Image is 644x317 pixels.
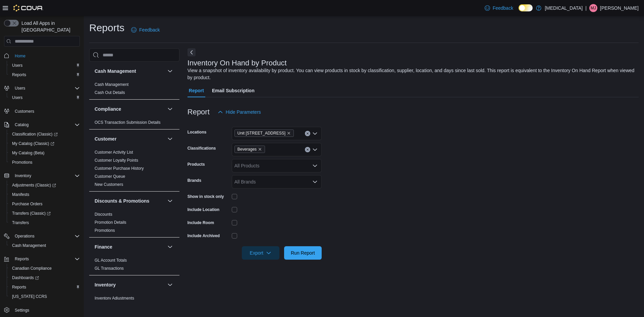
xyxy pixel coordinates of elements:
span: Manifests [9,191,80,199]
span: Reports [9,71,80,79]
label: Include Room [187,220,214,225]
button: Users [1,84,83,93]
button: Clear input [305,147,310,152]
button: Purchase Orders [7,199,83,209]
button: Inventory [166,281,174,289]
span: Adjustments (Classic) [9,181,80,189]
a: Promotions [95,228,115,233]
span: Settings [12,306,80,314]
span: Users [15,86,25,91]
label: Classifications [187,146,216,151]
button: Canadian Compliance [7,264,83,273]
a: Transfers [9,219,32,227]
button: Users [12,84,28,92]
div: Compliance [89,118,179,129]
span: Reports [12,72,26,77]
div: Cash Management [89,81,179,99]
button: Cash Management [166,67,174,75]
span: Classification (Classic) [12,131,58,137]
button: Catalog [1,120,83,129]
a: Cash Out Details [95,90,125,95]
button: Transfers [7,218,83,227]
p: | [585,4,587,12]
button: Inventory [1,171,83,180]
div: Finance [89,256,179,275]
label: Locations [187,129,207,135]
a: My Catalog (Beta) [9,149,47,157]
h3: Finance [95,244,112,250]
span: Hide Parameters [226,109,261,115]
span: Adjustments (Classic) [12,182,56,188]
a: OCS Transaction Submission Details [95,120,161,125]
label: Show in stock only [187,194,224,199]
span: Report [189,84,204,97]
div: Customer [89,148,179,191]
button: Open list of options [312,179,318,184]
button: Customers [1,106,83,116]
a: Customer Activity List [95,150,133,155]
a: Inventory Adjustments [95,296,134,301]
span: Transfers (Classic) [9,209,80,217]
h3: Cash Management [95,68,136,74]
img: Cova [13,5,43,11]
span: Settings [15,308,29,313]
button: Catalog [12,121,31,129]
button: Discounts & Promotions [95,198,165,204]
button: Users [7,61,83,70]
span: Unit [STREET_ADDRESS] [237,130,285,137]
a: Feedback [482,1,516,15]
button: Export [242,246,279,260]
button: Users [7,93,83,102]
button: Operations [1,231,83,241]
button: Home [1,51,83,60]
h1: Reports [89,21,124,35]
a: Home [12,52,28,60]
span: Users [12,84,80,92]
button: Open list of options [312,131,318,136]
a: My Catalog (Classic) [7,139,83,148]
a: Promotion Details [95,220,126,225]
button: Cash Management [7,241,83,250]
span: GL Account Totals [95,258,127,263]
a: Settings [12,306,32,314]
a: New Customers [95,182,123,187]
h3: Inventory [95,281,116,288]
a: Cash Management [9,242,49,250]
button: Cash Management [95,68,165,74]
span: OCS Transaction Submission Details [95,120,161,125]
button: Customer [95,136,165,142]
button: Inventory [95,281,165,288]
span: Dashboards [9,274,80,282]
button: [US_STATE] CCRS [7,292,83,301]
button: Discounts & Promotions [166,197,174,205]
label: Include Location [187,207,219,212]
p: [MEDICAL_DATA] [545,4,583,12]
span: Catalog [15,122,29,127]
span: Cash Management [9,242,80,250]
button: Manifests [7,190,83,199]
span: Reports [12,284,26,290]
a: Users [9,61,25,69]
span: Operations [12,232,80,240]
button: Reports [7,70,83,80]
span: Cash Management [12,243,46,248]
span: Washington CCRS [9,293,80,301]
button: Reports [7,282,83,292]
a: GL Account Totals [95,258,127,263]
span: Purchase Orders [9,200,80,208]
a: Customer Loyalty Points [95,158,138,163]
a: Reports [9,71,29,79]
span: My Catalog (Beta) [12,150,45,156]
button: My Catalog (Beta) [7,148,83,158]
button: Compliance [95,106,165,112]
span: Users [9,94,80,102]
span: Reports [9,283,80,291]
span: Promotions [12,160,33,165]
span: Discounts [95,212,112,217]
span: Export [246,246,275,260]
span: Unit 385 North Dollarton Highway [234,129,294,137]
a: [US_STATE] CCRS [9,293,50,301]
a: Feedback [128,23,162,37]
